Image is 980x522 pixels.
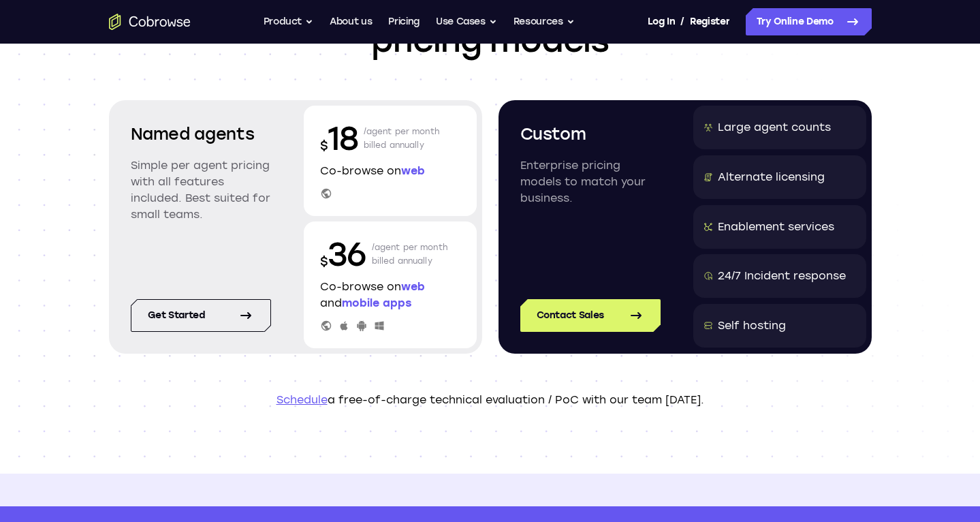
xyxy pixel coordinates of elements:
span: / [680,14,684,30]
a: Schedule [276,393,328,406]
button: Product [264,8,314,35]
button: Use Cases [436,8,497,35]
h2: Named agents [131,122,271,147]
p: Simple per agent pricing with all features included. Best suited for small teams. [131,157,271,223]
p: /agent per month billed annually [364,117,440,160]
h2: Custom [520,122,661,147]
a: About us [330,8,372,35]
p: 36 [320,232,366,276]
span: web [401,164,425,177]
button: Resources [513,8,575,35]
a: Contact Sales [520,299,661,332]
a: Try Online Demo [746,8,872,35]
div: Large agent counts [718,119,831,136]
p: Enterprise pricing models to match your business. [520,157,661,206]
span: $ [320,254,328,269]
a: Register [690,8,729,35]
a: Log In [648,8,675,35]
div: Enablement services [718,219,834,235]
span: $ [320,138,328,153]
div: Self hosting [718,318,786,334]
p: Co-browse on and [320,279,460,311]
span: mobile apps [342,296,411,309]
p: Co-browse on [320,163,460,179]
a: Go to the home page [109,14,191,30]
p: /agent per month billed annually [372,232,448,276]
div: Alternate licensing [718,169,825,185]
p: a free-of-charge technical evaluation / PoC with our team [DATE]. [109,392,872,408]
a: Get started [131,299,271,332]
a: Pricing [388,8,420,35]
p: 18 [320,117,358,160]
span: web [401,280,425,293]
div: 24/7 Incident response [718,268,846,284]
